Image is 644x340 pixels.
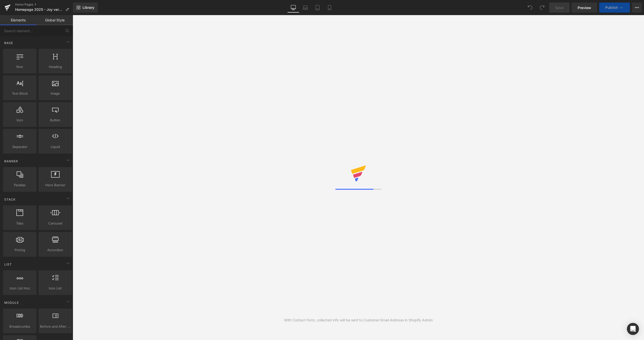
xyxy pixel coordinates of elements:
[311,3,324,13] a: Tablet
[5,247,35,253] span: Pricing
[5,118,35,123] span: Icon
[15,3,73,7] a: Home Pages
[5,286,35,291] span: Icon List Hoz
[40,182,70,188] span: Hero Banner
[324,3,336,13] a: Mobile
[4,197,16,202] span: Stack
[525,3,535,13] button: Undo
[5,182,35,188] span: Parallax
[40,286,70,291] span: Icon List
[40,64,70,69] span: Heading
[4,300,19,305] span: Module
[40,91,70,96] span: Image
[632,3,642,13] button: More
[5,144,35,149] span: Separator
[4,159,19,164] span: Banner
[599,3,630,13] button: Publish
[5,91,35,96] span: Text Block
[40,118,70,123] span: Button
[40,221,70,226] span: Carousel
[284,317,433,323] div: With Contact Form, collected info will be sent to Customer Email Address in Shopify Admin
[5,64,35,69] span: Row
[15,8,63,12] span: Homepage 2025 - Joy version
[555,5,563,10] span: Save
[578,5,591,10] span: Preview
[572,3,597,13] a: Preview
[287,3,299,13] a: Desktop
[73,3,98,13] a: New Library
[627,323,639,335] div: Open Intercom Messenger
[36,15,73,25] a: Global Style
[299,3,311,13] a: Laptop
[40,247,70,253] span: Accordion
[5,221,35,226] span: Tabs
[605,6,618,10] span: Publish
[40,144,70,149] span: Liquid
[83,5,94,10] span: Library
[537,3,547,13] button: Redo
[40,324,70,329] span: Before and After Images
[5,324,35,329] span: Breadcrumbs
[4,41,14,45] span: Base
[4,262,12,267] span: List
